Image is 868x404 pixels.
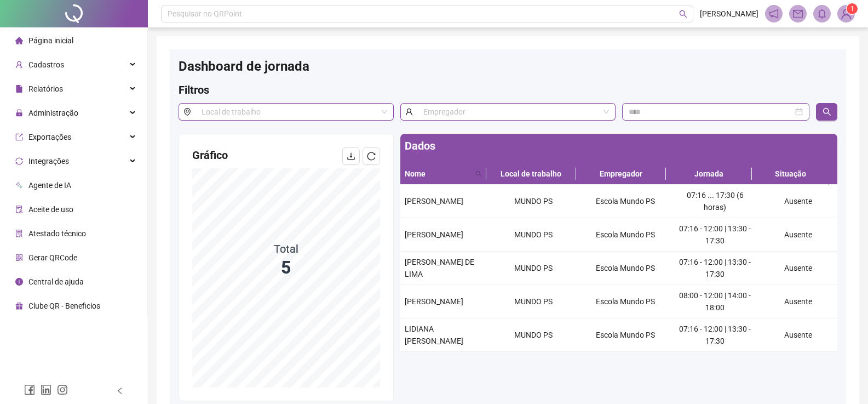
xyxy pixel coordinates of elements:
[758,285,837,318] td: Ausente
[28,277,84,286] span: Central de ajuda
[488,252,580,285] td: MUNDO PS
[28,133,71,141] span: Exportações
[671,218,759,252] td: 07:16 - 12:00 | 13:30 - 17:30
[769,9,779,19] span: notification
[15,278,23,286] span: info-circle
[758,318,837,352] td: Ausente
[179,83,209,96] span: Filtros
[847,3,858,14] sup: Atualize o seu contato no menu Meus Dados
[192,149,228,162] span: Gráfico
[28,36,73,45] span: Página inicial
[671,252,759,285] td: 07:16 - 12:00 | 13:30 - 17:30
[666,163,752,185] th: Jornada
[671,318,759,352] td: 07:16 - 12:00 | 13:30 - 17:30
[579,318,671,352] td: Escola Mundo PS
[405,197,463,206] span: [PERSON_NAME]
[28,205,73,214] span: Aceite de uso
[15,302,23,310] span: gift
[576,163,666,185] th: Empregador
[488,185,580,218] td: MUNDO PS
[850,5,854,13] span: 1
[57,384,68,395] span: instagram
[405,230,463,239] span: [PERSON_NAME]
[15,61,23,69] span: user-add
[579,285,671,318] td: Escola Mundo PS
[579,252,671,285] td: Escola Mundo PS
[758,185,837,218] td: Ausente
[579,218,671,252] td: Escola Mundo PS
[15,85,23,93] span: file
[41,384,51,395] span: linkedin
[15,109,23,117] span: lock
[486,163,576,185] th: Local de trabalho
[579,185,671,218] td: Escola Mundo PS
[179,103,196,121] span: environment
[793,9,803,19] span: mail
[28,229,86,238] span: Atestado técnico
[405,168,471,180] span: Nome
[671,185,759,218] td: 07:16 ... 17:30 (6 horas)
[758,252,837,285] td: Ausente
[116,387,124,395] span: left
[28,181,71,190] span: Agente de IA
[405,325,463,345] span: LIDIANA [PERSON_NAME]
[679,10,687,18] span: search
[823,107,831,116] span: search
[671,285,759,318] td: 08:00 - 12:00 | 14:00 - 18:00
[475,170,482,177] span: search
[28,60,64,69] span: Cadastros
[15,157,23,165] span: sync
[400,103,417,121] span: user
[24,384,35,395] span: facebook
[405,297,463,306] span: [PERSON_NAME]
[15,254,23,261] span: qrcode
[473,166,484,182] span: search
[405,139,435,152] span: Dados
[15,37,23,44] span: home
[405,258,474,278] span: [PERSON_NAME] DE LIMA
[15,133,23,141] span: export
[28,301,100,310] span: Clube QR - Beneficios
[28,109,78,117] span: Administração
[15,230,23,237] span: solution
[758,218,837,252] td: Ausente
[752,163,829,185] th: Situação
[367,152,376,161] span: reload
[700,8,758,20] span: [PERSON_NAME]
[28,253,77,262] span: Gerar QRCode
[28,157,69,166] span: Integrações
[488,285,580,318] td: MUNDO PS
[28,84,63,93] span: Relatórios
[831,367,857,393] iframe: Intercom live chat
[838,5,854,22] img: 89436
[488,318,580,352] td: MUNDO PS
[179,59,309,74] span: Dashboard de jornada
[15,206,23,213] span: audit
[488,218,580,252] td: MUNDO PS
[817,9,827,19] span: bell
[347,152,355,161] span: download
